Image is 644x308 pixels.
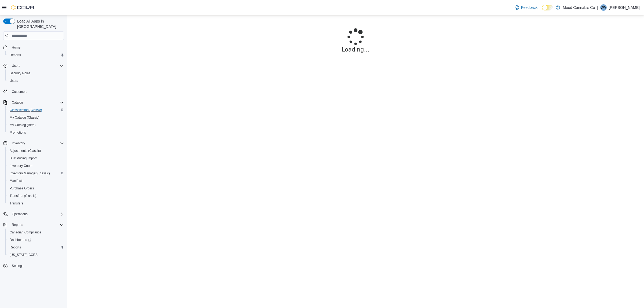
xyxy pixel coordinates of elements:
[10,245,21,250] span: Reports
[8,70,64,76] span: Security Roles
[609,4,640,11] p: [PERSON_NAME]
[10,222,64,228] span: Reports
[12,90,27,94] span: Customers
[12,100,23,105] span: Catalog
[601,4,606,11] span: DW
[5,185,66,192] button: Purchase Orders
[1,262,66,270] button: Settings
[10,222,25,228] button: Reports
[5,121,66,129] button: My Catalog (Beta)
[5,69,66,77] button: Security Roles
[8,155,39,162] a: Bulk Pricing Import
[8,178,25,184] a: Manifests
[1,221,66,229] button: Reports
[10,44,23,51] a: Home
[5,251,66,259] button: [US_STATE] CCRS
[8,229,64,236] span: Canadian Compliance
[5,236,66,244] a: Dashboards
[1,88,66,96] button: Customers
[8,163,35,169] a: Inventory Count
[10,44,64,50] span: Home
[5,77,66,85] button: Users
[1,140,66,147] button: Inventory
[10,99,64,106] span: Catalog
[8,229,43,236] a: Canadian Compliance
[8,237,64,243] span: Dashboards
[8,52,23,58] a: Reports
[8,252,40,258] a: [US_STATE] CCRS
[10,186,34,190] span: Purchase Orders
[542,5,553,10] input: Dark Mode
[8,114,42,121] a: My Catalog (Classic)
[8,114,64,121] span: My Catalog (Classic)
[10,99,25,106] button: Catalog
[12,264,23,268] span: Settings
[8,78,20,84] a: Users
[8,122,38,128] a: My Catalog (Beta)
[10,79,18,83] span: Users
[12,223,23,227] span: Reports
[5,155,66,162] button: Bulk Pricing Import
[5,51,66,59] button: Reports
[8,107,44,113] a: Classification (Classic)
[8,129,28,136] a: Promotions
[10,211,64,217] span: Operations
[10,149,41,153] span: Adjustments (Classic)
[8,200,25,207] a: Transfers
[5,114,66,121] button: My Catalog (Classic)
[8,193,39,199] a: Transfers (Classic)
[12,45,20,50] span: Home
[10,130,26,135] span: Promotions
[5,162,66,170] button: Inventory Count
[12,64,20,68] span: Users
[10,179,23,183] span: Manifests
[8,129,64,136] span: Promotions
[5,244,66,251] button: Reports
[1,99,66,106] button: Catalog
[5,200,66,207] button: Transfers
[563,4,595,11] p: Mood Cannabis Co
[5,147,66,155] button: Adjustments (Classic)
[8,170,64,177] span: Inventory Manager (Classic)
[10,140,64,146] span: Inventory
[10,263,25,269] a: Settings
[10,123,36,127] span: My Catalog (Beta)
[5,177,66,185] button: Manifests
[8,200,64,207] span: Transfers
[5,229,66,236] button: Canadian Compliance
[8,193,64,199] span: Transfers (Classic)
[10,63,22,69] button: Users
[8,237,33,243] a: Dashboards
[10,230,41,234] span: Canadian Compliance
[8,78,64,84] span: Users
[10,89,30,95] a: Customers
[10,253,38,257] span: [US_STATE] CCRS
[8,148,64,154] span: Adjustments (Classic)
[10,201,23,206] span: Transfers
[10,115,39,120] span: My Catalog (Classic)
[8,163,64,169] span: Inventory Count
[8,244,23,251] a: Reports
[8,70,32,76] a: Security Roles
[10,262,64,269] span: Settings
[1,210,66,218] button: Operations
[10,108,42,112] span: Classification (Classic)
[5,170,66,177] button: Inventory Manager (Classic)
[10,211,30,217] button: Operations
[1,62,66,69] button: Users
[8,107,64,113] span: Classification (Classic)
[10,194,36,198] span: Transfers (Classic)
[521,5,537,10] span: Feedback
[8,178,64,184] span: Manifests
[10,88,64,95] span: Customers
[8,122,64,128] span: My Catalog (Beta)
[10,53,21,57] span: Reports
[8,185,36,192] a: Purchase Orders
[3,41,64,284] nav: Complex example
[8,185,64,192] span: Purchase Orders
[10,71,30,75] span: Security Roles
[5,192,66,200] button: Transfers (Classic)
[513,2,540,13] a: Feedback
[1,43,66,51] button: Home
